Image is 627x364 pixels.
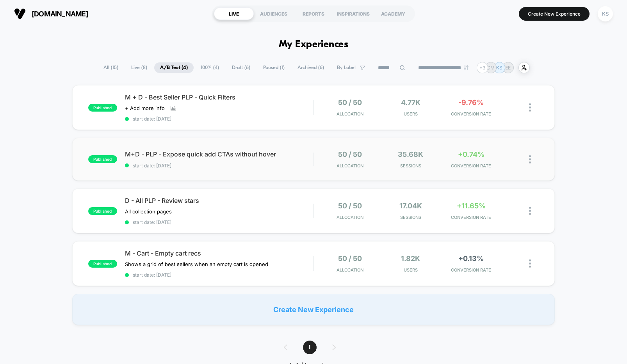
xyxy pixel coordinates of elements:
span: Allocation [337,215,363,220]
button: Create New Experience [519,7,590,21]
div: Create New Experience [72,294,555,325]
span: M + D - Best Seller PLP - Quick Filters [125,93,313,101]
span: All collection pages [125,208,172,215]
img: close [529,207,531,215]
span: Draft ( 6 ) [226,62,256,73]
h1: My Experiences [279,39,349,50]
span: published [88,155,117,163]
span: 1.82k [401,254,420,263]
span: 35.68k [398,150,423,158]
span: M - Cart - Empty cart recs [125,249,313,257]
div: AUDIENCES [254,7,294,20]
span: Shows a grid of best sellers when an empty cart is opened [125,261,268,267]
span: [DOMAIN_NAME] [32,10,88,18]
span: D - All PLP - Review stars [125,197,313,204]
span: All ( 15 ) [98,62,124,73]
span: 50 / 50 [338,202,362,210]
div: LIVE [214,7,254,20]
p: CM [487,65,495,71]
span: Sessions [382,215,439,220]
span: start date: [DATE] [125,163,313,169]
div: ACADEMY [373,7,413,20]
span: published [88,260,117,268]
span: Archived ( 6 ) [292,62,330,73]
span: 50 / 50 [338,150,362,158]
span: M+D - PLP - Expose quick add CTAs without hover [125,150,313,158]
span: 50 / 50 [338,254,362,263]
img: close [529,155,531,163]
img: close [529,103,531,112]
span: Allocation [337,163,363,169]
span: CONVERSION RATE [443,163,499,169]
div: REPORTS [294,7,333,20]
button: [DOMAIN_NAME] [12,7,91,20]
span: published [88,207,117,215]
span: 17.04k [399,202,422,210]
button: KS [595,6,615,22]
p: KS [496,65,502,71]
div: + 3 [477,62,488,73]
div: KS [598,6,613,21]
span: Sessions [382,163,439,169]
img: end [464,65,468,70]
span: -9.76% [458,98,484,107]
span: Live ( 8 ) [125,62,153,73]
span: start date: [DATE] [125,272,313,278]
span: start date: [DATE] [125,219,313,225]
span: + Add more info [125,105,165,111]
span: +0.74% [458,150,484,158]
span: A/B Test ( 4 ) [154,62,194,73]
span: CONVERSION RATE [443,111,499,117]
span: Users [382,267,439,273]
div: INSPIRATIONS [333,7,373,20]
span: 4.77k [401,98,420,107]
span: By Label [337,65,356,71]
img: Visually logo [14,8,26,20]
span: published [88,104,117,112]
p: EE [505,65,511,71]
span: Allocation [337,267,363,273]
span: Allocation [337,111,363,117]
span: CONVERSION RATE [443,267,499,273]
span: 50 / 50 [338,98,362,107]
span: CONVERSION RATE [443,215,499,220]
span: +11.65% [457,202,486,210]
span: 100% ( 4 ) [195,62,225,73]
span: +0.13% [458,254,484,263]
span: start date: [DATE] [125,116,313,122]
span: Users [382,111,439,117]
img: close [529,259,531,268]
span: Paused ( 1 ) [257,62,290,73]
span: 1 [303,341,317,354]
